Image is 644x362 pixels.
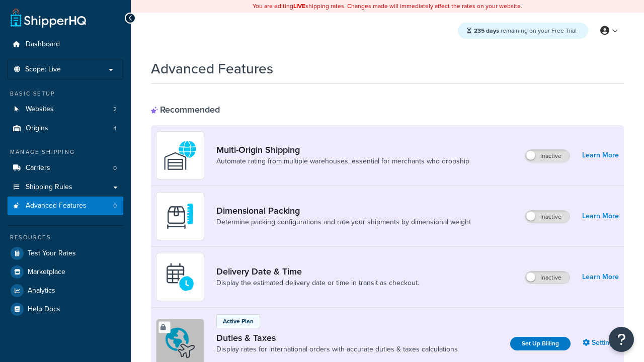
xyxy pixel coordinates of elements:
[8,35,123,54] a: Dashboard
[525,211,570,223] label: Inactive
[474,26,577,35] span: remaining on your Free Trial
[113,124,117,133] span: 4
[28,305,60,314] span: Help Docs
[8,89,123,98] div: Basic Setup
[8,159,123,177] a: Carriers0
[216,144,469,155] a: Multi-Origin Shipping
[582,148,619,162] a: Learn More
[113,105,117,114] span: 2
[8,263,123,281] a: Marketplace
[8,100,123,119] li: Websites
[26,40,60,49] span: Dashboard
[8,119,123,138] li: Origins
[28,287,55,295] span: Analytics
[216,156,469,166] a: Automate rating from multiple warehouses, essential for merchants who dropship
[26,124,48,133] span: Origins
[163,199,198,234] img: DTVBYsAAAAAASUVORK5CYII=
[582,209,619,223] a: Learn More
[8,244,123,262] a: Test Your Rates
[216,217,471,227] a: Determine packing configurations and rate your shipments by dimensional weight
[525,271,570,284] label: Inactive
[26,164,50,172] span: Carriers
[8,159,123,177] li: Carriers
[216,332,458,343] a: Duties & Taxes
[583,336,619,350] a: Settings
[216,278,419,288] a: Display the estimated delivery date or time in transit as checkout.
[510,337,571,350] a: Set Up Billing
[26,183,72,192] span: Shipping Rules
[8,282,123,300] a: Analytics
[28,268,65,277] span: Marketplace
[26,202,87,210] span: Advanced Features
[525,150,570,162] label: Inactive
[163,259,198,295] img: gfkeb5ejjkALwAAAABJRU5ErkJggg==
[223,317,254,326] p: Active Plan
[151,59,273,78] h1: Advanced Features
[293,2,305,11] b: LIVE
[25,65,61,74] span: Scope: Live
[609,327,634,352] button: Open Resource Center
[8,178,123,197] a: Shipping Rules
[582,270,619,284] a: Learn More
[151,104,220,115] div: Recommended
[8,119,123,138] a: Origins4
[113,202,117,210] span: 0
[216,266,419,277] a: Delivery Date & Time
[216,344,458,354] a: Display rates for international orders with accurate duties & taxes calculations
[8,197,123,215] li: Advanced Features
[26,105,54,114] span: Websites
[28,249,76,258] span: Test Your Rates
[8,100,123,119] a: Websites2
[8,148,123,156] div: Manage Shipping
[474,26,499,35] strong: 235 days
[113,164,117,172] span: 0
[8,197,123,215] a: Advanced Features0
[8,233,123,242] div: Resources
[216,205,471,216] a: Dimensional Packing
[163,138,198,173] img: WatD5o0RtDAAAAAElFTkSuQmCC
[8,300,123,318] a: Help Docs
